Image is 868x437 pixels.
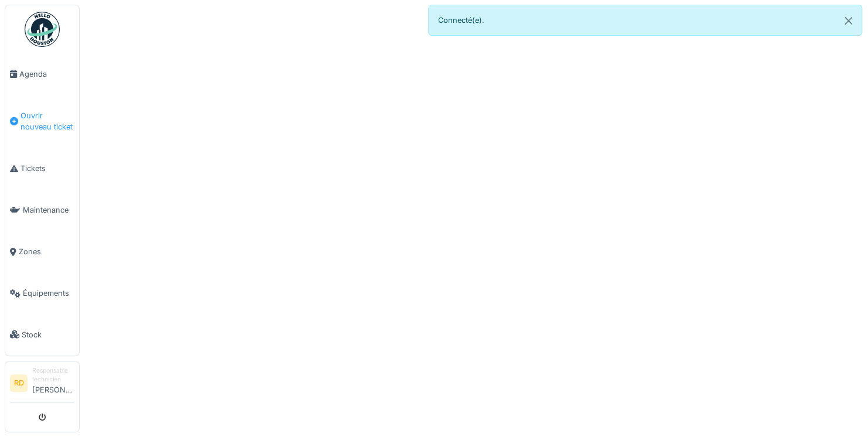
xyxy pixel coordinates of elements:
[5,53,79,95] a: Agenda
[5,95,79,148] a: Ouvrir nouveau ticket
[22,329,74,340] span: Stock
[20,110,74,132] span: Ouvrir nouveau ticket
[32,366,74,384] div: Responsable technicien
[23,204,74,216] span: Maintenance
[5,148,79,189] a: Tickets
[835,5,862,36] button: Close
[428,5,862,36] div: Connecté(e).
[19,246,74,257] span: Zones
[5,231,79,272] a: Zones
[20,163,74,174] span: Tickets
[5,314,79,356] a: Stock
[19,69,74,80] span: Agenda
[5,189,79,231] a: Maintenance
[32,366,74,400] li: [PERSON_NAME]
[10,366,74,403] a: RD Responsable technicien[PERSON_NAME]
[5,272,79,314] a: Équipements
[25,12,60,47] img: Badge_color-CXgf-gQk.svg
[23,288,74,299] span: Équipements
[10,374,28,392] li: RD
